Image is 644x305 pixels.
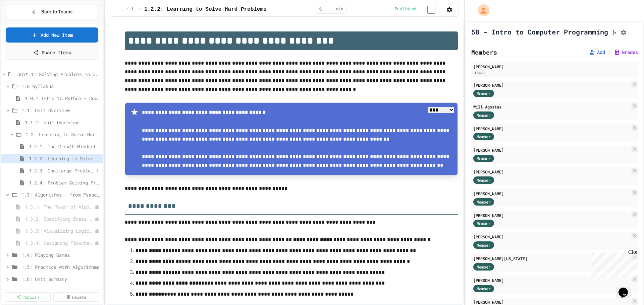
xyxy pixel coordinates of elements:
button: Grades [614,49,638,56]
div: [PERSON_NAME] [473,190,630,197]
span: Member [477,155,491,161]
span: Member [477,286,491,292]
div: [PERSON_NAME] [473,147,630,153]
span: min [336,7,343,12]
div: Admin [473,70,486,76]
span: Member [477,199,491,205]
button: Add [589,49,605,56]
span: 1.3.1: The Power of Algorithms [25,203,95,210]
span: 1.2: Learning to Solve Hard Problems [25,131,101,138]
div: Unpublished [95,229,99,233]
span: 1.2.1: The Growth Mindset [29,143,101,150]
span: 1.3.4: Designing Flowcharts [25,239,95,246]
h2: Members [471,48,497,57]
iframe: chat widget [588,249,637,278]
h1: 5B - Intro to Computer Programming [471,27,608,36]
span: / [126,7,128,12]
button: Assignment Settings [620,28,627,36]
button: Back to Teams [6,5,98,19]
div: Will Agostas [473,104,630,110]
div: Content is published and visible to students [395,5,443,13]
span: Member [477,112,491,118]
button: More options [94,167,101,174]
span: Published [395,7,417,12]
div: [PERSON_NAME] [473,64,636,70]
div: [PERSON_NAME] [473,82,630,88]
span: 1.2.4: Problem Solving Practice [29,179,101,186]
a: Delete [53,292,99,302]
input: publish toggle [419,6,443,14]
div: Unpublished [95,217,99,221]
span: Back to Teams [41,8,72,15]
span: 1.1.1: Unit Overview [25,119,101,126]
span: Member [477,242,491,248]
span: 1.4: Playing Games [21,251,101,258]
button: Click to see fork details [611,28,618,36]
div: Chat with us now!Close [3,3,46,43]
span: Member [477,177,491,183]
span: Unit 1: Solving Problems in Computer Science [17,71,101,78]
span: 1.2.2: Learning to Solve Hard Problems [29,155,101,162]
div: Unpublished [95,205,99,209]
span: Member [477,90,491,96]
span: ... [116,7,124,12]
div: [PERSON_NAME] [473,277,630,283]
span: 1.2.3: Challenge Problem - The Bridge [29,167,94,174]
span: Member [477,264,491,270]
div: [PERSON_NAME] [473,169,630,175]
span: Member [477,134,491,140]
span: / [139,7,142,12]
a: Add New Item [6,27,98,43]
span: 1.5: Practice with Algorithms [21,263,101,271]
div: Unpublished [95,241,99,245]
div: [PERSON_NAME] [473,212,630,218]
span: 1.3: Algorithms - from Pseudocode to Flowcharts [21,191,101,198]
div: [PERSON_NAME] [473,126,630,132]
iframe: chat widget [616,278,637,298]
span: 1.2: Learning to Solve Hard Problems [131,7,137,12]
span: | [608,48,611,56]
span: 1.1: Unit Overview [21,107,101,114]
span: 1.0 Syllabus [21,83,101,90]
div: [PERSON_NAME][US_STATE] [473,255,630,261]
div: [PERSON_NAME] [473,299,630,305]
span: Member [477,220,491,226]
span: 1.2.2: Learning to Solve Hard Problems [144,5,267,13]
span: 1.3.3: Visualizing Logic with Flowcharts [25,227,95,234]
a: Share Items [6,45,98,60]
span: 1.3.2: Specifying Ideas with Pseudocode [25,215,95,222]
div: [PERSON_NAME] [473,234,630,240]
span: 1.0.1 Intro to Python - Course Syllabus [25,95,101,102]
a: Publish [5,292,51,302]
div: My Account [471,3,491,18]
span: 1.6: Unit Summary [21,276,101,283]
